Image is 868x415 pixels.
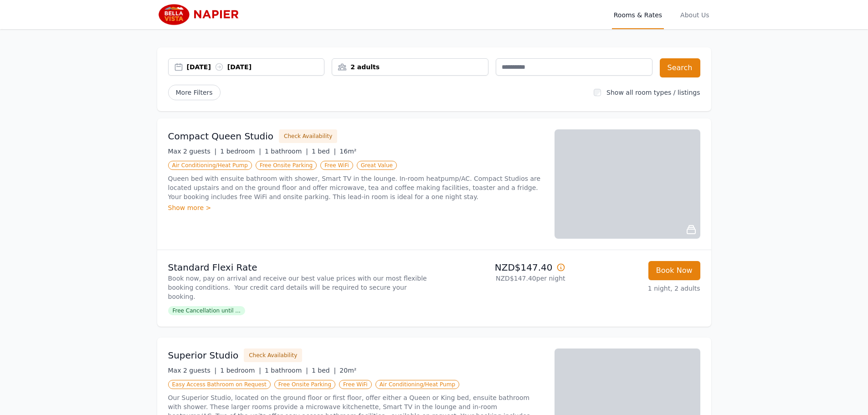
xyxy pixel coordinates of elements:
[375,380,459,389] span: Air Conditioning/Heat Pump
[265,148,308,155] span: 1 bathroom |
[168,161,252,170] span: Air Conditioning/Heat Pump
[157,4,245,26] img: Bella Vista Napier
[312,148,336,155] span: 1 bed |
[660,58,700,77] button: Search
[168,349,239,362] h3: Superior Studio
[168,148,217,155] span: Max 2 guests |
[339,148,356,155] span: 16m²
[438,274,565,283] p: NZD$147.40 per night
[168,130,274,143] h3: Compact Queen Studio
[438,261,565,274] p: NZD$147.40
[168,306,245,315] span: Free Cancellation until ...
[168,85,221,100] span: More Filters
[187,62,324,72] div: [DATE] [DATE]
[244,348,302,362] button: Check Availability
[606,89,700,96] label: Show all room types / listings
[332,62,488,72] div: 2 adults
[168,203,544,212] div: Show more >
[339,380,372,389] span: Free WiFi
[168,174,544,201] p: Queen bed with ensuite bathroom with shower, Smart TV in the lounge. In-room heatpump/AC. Compact...
[220,148,261,155] span: 1 bedroom |
[357,161,397,170] span: Great Value
[220,367,261,374] span: 1 bedroom |
[265,367,308,374] span: 1 bathroom |
[274,380,335,389] span: Free Onsite Parking
[256,161,317,170] span: Free Onsite Parking
[320,161,353,170] span: Free WiFi
[573,284,700,293] p: 1 night, 2 adults
[339,367,356,374] span: 20m²
[279,129,337,143] button: Check Availability
[168,367,217,374] span: Max 2 guests |
[168,261,431,274] p: Standard Flexi Rate
[168,380,271,389] span: Easy Access Bathroom on Request
[168,274,431,301] p: Book now, pay on arrival and receive our best value prices with our most flexible booking conditi...
[648,261,700,280] button: Book Now
[312,367,336,374] span: 1 bed |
